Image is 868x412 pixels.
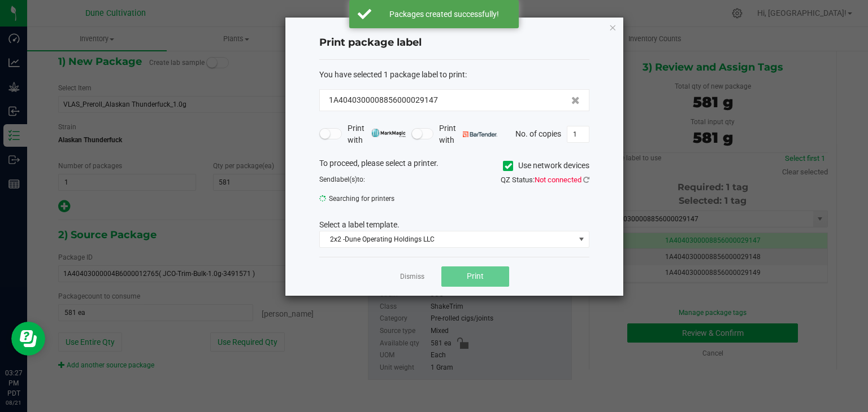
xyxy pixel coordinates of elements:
[311,219,598,231] div: Select a label template.
[535,176,581,184] span: Not connected
[319,70,465,79] span: You have selected 1 package label to print
[319,176,365,183] span: Send to:
[467,271,484,280] span: Print
[377,8,510,20] div: Packages created successfully!
[319,36,589,50] h4: Print package label
[319,69,589,81] div: :
[320,231,575,247] span: 2x2 -Dune Operating Holdings LLC
[463,132,497,137] img: bartender.png
[348,122,406,146] span: Print with
[319,190,446,207] span: Searching for printers
[501,176,589,184] span: QZ Status:
[311,157,598,174] div: To proceed, please select a printer.
[439,122,497,146] span: Print with
[329,94,438,106] span: 1A4040300008856000029147
[400,272,424,282] a: Dismiss
[515,129,561,138] span: No. of copies
[441,266,509,287] button: Print
[335,176,357,183] span: label(s)
[371,129,406,137] img: mark_magic_cybra.png
[503,160,589,172] label: Use network devices
[11,322,45,356] iframe: Resource center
